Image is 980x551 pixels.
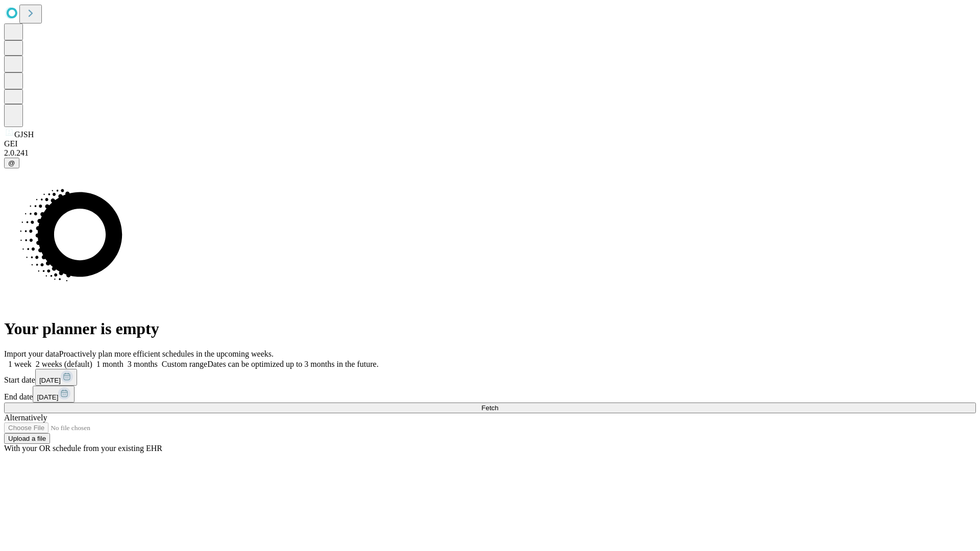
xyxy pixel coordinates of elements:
span: [DATE] [39,377,61,384]
span: Proactively plan more efficient schedules in the upcoming weeks. [59,349,274,358]
span: 1 week [8,360,32,368]
div: Start date [4,369,976,386]
span: 2 weeks (default) [36,360,92,368]
span: GJSH [14,130,34,139]
div: End date [4,386,976,403]
span: @ [8,159,15,167]
button: [DATE] [33,386,75,403]
div: 2.0.241 [4,148,976,158]
h1: Your planner is empty [4,319,976,338]
span: 1 month [96,360,124,368]
span: 3 months [128,360,158,368]
button: Upload a file [4,433,50,444]
span: Custom range [162,360,207,368]
span: Alternatively [4,413,47,422]
button: @ [4,158,19,168]
span: Dates can be optimized up to 3 months in the future. [207,360,378,368]
span: Fetch [481,404,498,412]
div: GEI [4,139,976,148]
span: [DATE] [37,393,58,401]
button: [DATE] [35,369,77,386]
button: Fetch [4,403,976,413]
span: With your OR schedule from your existing EHR [4,444,162,453]
span: Import your data [4,349,59,358]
